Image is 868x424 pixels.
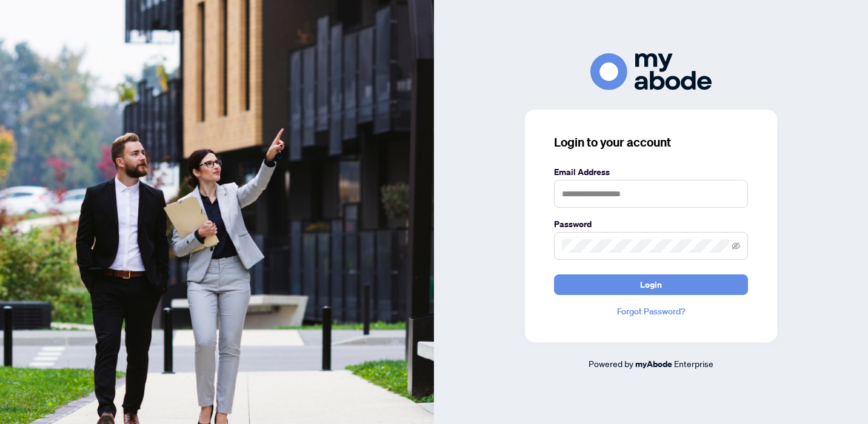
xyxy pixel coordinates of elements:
[554,165,748,179] label: Email Address
[635,357,672,371] a: myAbode
[732,242,740,250] span: eye-invisible
[554,305,748,318] a: Forgot Password?
[590,53,712,90] img: ma-logo
[554,217,748,231] label: Password
[554,274,748,295] button: Login
[640,275,662,294] span: Login
[589,358,633,369] span: Powered by
[554,134,748,151] h3: Login to your account
[674,358,713,369] span: Enterprise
